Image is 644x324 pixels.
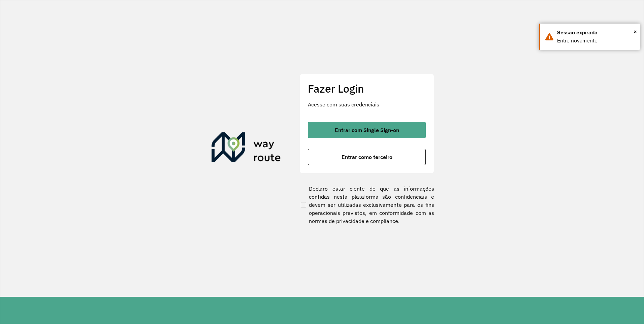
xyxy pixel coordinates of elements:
[634,27,637,37] button: Close
[342,154,392,160] span: Entrar como terceiro
[335,127,399,133] span: Entrar com Single Sign-on
[557,37,635,45] div: Entre novamente
[308,122,426,138] button: button
[308,149,426,165] button: button
[308,82,426,95] h2: Fazer Login
[308,100,426,108] p: Acesse com suas credenciais
[212,132,281,165] img: Roteirizador AmbevTech
[299,185,434,225] label: Declaro estar ciente de que as informações contidas nesta plataforma são confidenciais e devem se...
[634,27,637,37] span: ×
[557,29,635,37] div: Sessão expirada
